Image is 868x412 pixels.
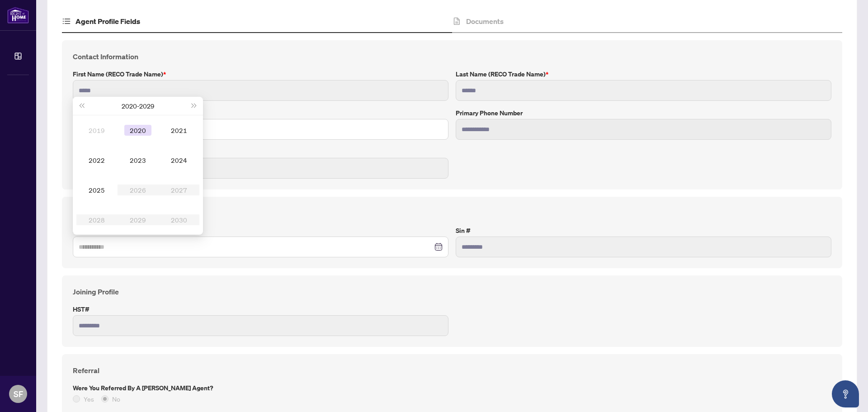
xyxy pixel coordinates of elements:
label: E-mail Address [73,147,448,157]
td: 2020 [118,115,159,145]
div: 2019 [83,125,110,136]
td: 2024 [158,145,199,175]
td: 2026 [118,175,159,205]
td: 2023 [118,145,159,175]
div: 2029 [124,214,151,225]
div: 2023 [124,155,151,166]
span: No [108,394,124,404]
label: Date of Birth [73,226,448,236]
td: 2021 [158,115,199,145]
label: Primary Phone Number [456,108,831,118]
h4: Referral [73,365,831,376]
td: 2022 [76,145,118,175]
h4: Personal Information [73,208,831,218]
button: Choose a decade [122,97,154,115]
label: HST# [73,304,448,314]
button: Last year (Control + left) [76,97,86,115]
h4: Joining Profile [73,286,831,297]
h4: Agent Profile Fields [75,16,140,27]
label: Sin # [456,226,831,236]
label: Were you referred by a [PERSON_NAME] Agent? [73,383,831,393]
button: Next year (Control + right) [189,97,199,115]
img: logo [7,7,29,24]
div: 2026 [124,185,151,195]
label: Last Name (RECO Trade Name) [456,69,831,79]
div: 2020 [124,125,151,136]
h4: Documents [466,16,504,27]
div: 2025 [83,185,110,195]
h4: Contact Information [73,51,831,62]
label: First Name (RECO Trade Name) [73,69,448,79]
span: Yes [80,394,98,404]
div: 2030 [165,214,193,225]
span: SF [14,388,23,400]
button: Open asap [832,380,859,407]
label: Legal Name [73,108,448,118]
td: 2019 [76,115,118,145]
td: 2028 [76,205,118,235]
td: 2027 [158,175,199,205]
div: 2022 [83,155,110,166]
td: 2025 [76,175,118,205]
td: 2030 [158,205,199,235]
div: 2027 [165,185,193,195]
td: 2029 [118,205,159,235]
div: 2024 [165,155,193,166]
div: 2028 [83,214,110,225]
div: 2021 [165,125,193,136]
